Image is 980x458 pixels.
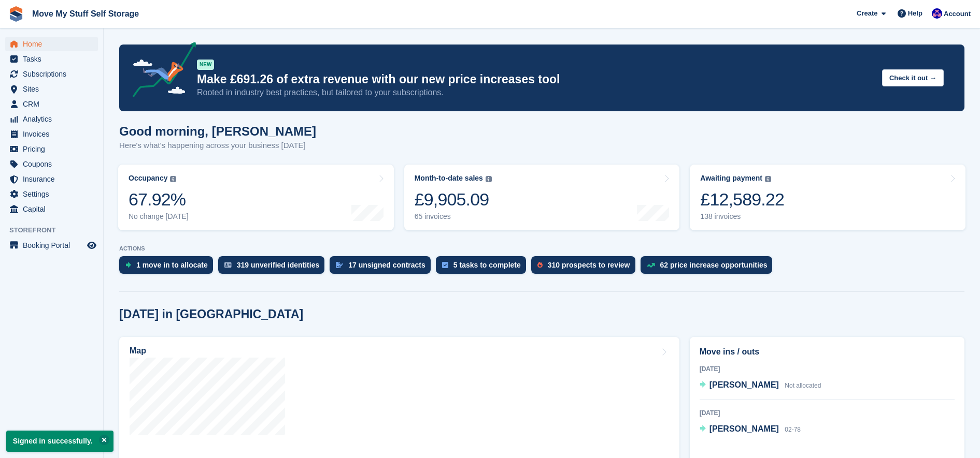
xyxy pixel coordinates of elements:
img: price-adjustments-announcement-icon-8257ccfd72463d97f412b2fc003d46551f7dbcb40ab6d574587a9cd5c0d94... [124,42,196,101]
span: Home [23,37,85,51]
div: [DATE] [700,408,955,418]
img: Jade Whetnall [932,8,942,19]
a: 310 prospects to review [531,256,641,279]
div: 319 unverified identities [237,261,320,269]
a: Month-to-date sales £9,905.09 65 invoices [404,165,680,230]
a: Occupancy 67.92% No change [DATE] [118,165,394,230]
a: menu [5,37,98,51]
a: menu [5,82,98,96]
span: Storefront [9,225,103,235]
img: icon-info-grey-7440780725fd019a000dd9b08b2336e03edf1995a4989e88bcd33f0948082b44.svg [765,176,771,182]
span: Help [908,8,922,19]
span: Analytics [23,112,85,126]
img: icon-info-grey-7440780725fd019a000dd9b08b2336e03edf1995a4989e88bcd33f0948082b44.svg [486,176,492,182]
a: 17 unsigned contracts [330,256,436,279]
a: 319 unverified identities [218,256,330,279]
img: contract_signature_icon-13c848040528278c33f63329250d36e43548de30e8caae1d1a13099fd9432cc5.svg [336,262,343,268]
img: verify_identity-adf6edd0f0f0b5bbfe63781bf79b02c33cf7c696d77639b501bdc392416b5a36.svg [224,262,232,268]
div: 62 price increase opportunities [660,261,768,269]
div: NEW [197,60,214,70]
a: menu [5,157,98,171]
span: Capital [23,202,85,216]
img: icon-info-grey-7440780725fd019a000dd9b08b2336e03edf1995a4989e88bcd33f0948082b44.svg [170,176,176,182]
div: Month-to-date sales [415,174,483,183]
img: price_increase_opportunities-93ffe204e8149a01c8c9dc8f82e8f89637d9d84a8eef4429ea346261dce0b2c0.svg [647,263,655,268]
a: menu [5,202,98,216]
span: Create [857,8,877,19]
span: Subscriptions [23,67,85,81]
a: menu [5,187,98,201]
span: Booking Portal [23,238,85,253]
a: menu [5,238,98,253]
span: CRM [23,97,85,111]
p: Here's what's happening across your business [DATE] [119,140,316,152]
div: £12,589.22 [700,189,784,210]
span: Coupons [23,157,85,171]
p: ACTIONS [119,245,964,252]
span: Tasks [23,52,85,66]
span: Account [944,9,971,19]
button: Check it out → [882,69,944,86]
a: 5 tasks to complete [436,256,531,279]
img: task-75834270c22a3079a89374b754ae025e5fb1db73e45f91037f5363f120a921f8.svg [442,262,448,268]
span: 02-78 [785,426,801,433]
img: stora-icon-8386f47178a22dfd0bd8f6a31ec36ba5ce8667c1dd55bd0f319d3a0aa187defe.svg [8,6,24,22]
p: Signed in successfully. [6,431,113,452]
div: 1 move in to allocate [136,261,208,269]
h2: [DATE] in [GEOGRAPHIC_DATA] [119,307,303,321]
a: Preview store [86,239,98,252]
div: Awaiting payment [700,174,762,183]
div: 138 invoices [700,212,784,221]
a: menu [5,97,98,111]
div: 5 tasks to complete [453,261,521,269]
a: menu [5,127,98,141]
a: menu [5,172,98,186]
span: Insurance [23,172,85,186]
span: Not allocated [785,382,821,389]
a: menu [5,67,98,81]
img: prospect-51fa495bee0391a8d652442698ab0144808aea92771e9ea1ae160a38d050c398.svg [537,262,543,268]
h1: Good morning, [PERSON_NAME] [119,124,316,138]
div: No change [DATE] [129,212,189,221]
a: [PERSON_NAME] 02-78 [700,423,801,436]
a: menu [5,112,98,126]
p: Make £691.26 of extra revenue with our new price increases tool [197,72,874,87]
a: menu [5,52,98,66]
a: menu [5,142,98,156]
h2: Map [130,346,146,356]
div: 310 prospects to review [548,261,630,269]
div: [DATE] [700,364,955,374]
a: 62 price increase opportunities [641,256,778,279]
span: [PERSON_NAME] [709,424,779,433]
span: Sites [23,82,85,96]
div: 17 unsigned contracts [348,261,425,269]
p: Rooted in industry best practices, but tailored to your subscriptions. [197,87,874,98]
a: Move My Stuff Self Storage [28,5,143,22]
img: move_ins_to_allocate_icon-fdf77a2bb77ea45bf5b3d319d69a93e2d87916cf1d5bf7949dd705db3b84f3ca.svg [125,262,131,268]
div: Occupancy [129,174,167,183]
a: [PERSON_NAME] Not allocated [700,379,821,392]
span: [PERSON_NAME] [709,380,779,389]
h2: Move ins / outs [700,346,955,358]
a: Awaiting payment £12,589.22 138 invoices [690,165,965,230]
span: Settings [23,187,85,201]
a: 1 move in to allocate [119,256,218,279]
div: 65 invoices [415,212,492,221]
span: Pricing [23,142,85,156]
div: 67.92% [129,189,189,210]
span: Invoices [23,127,85,141]
div: £9,905.09 [415,189,492,210]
